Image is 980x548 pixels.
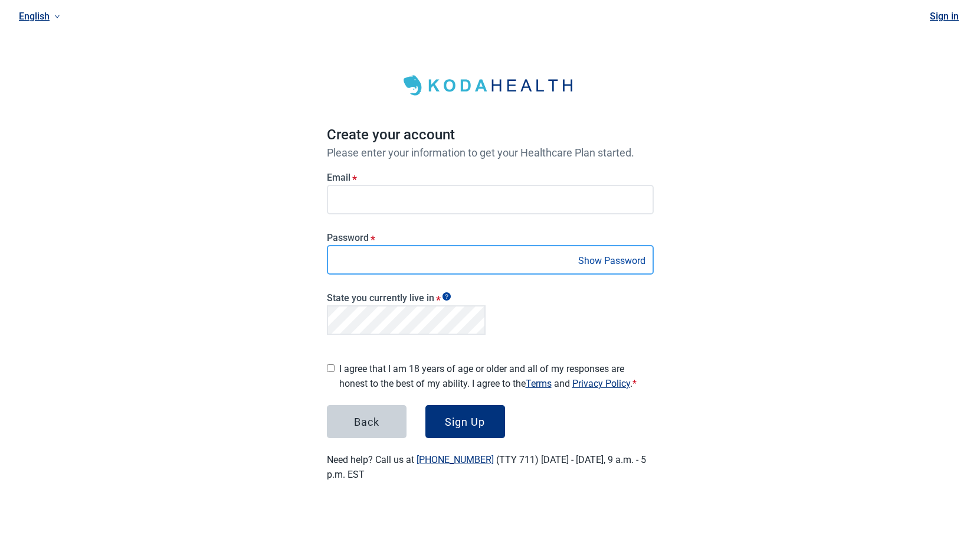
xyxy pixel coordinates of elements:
[327,146,654,159] p: Please enter your information to get your Healthcare Plan started.
[327,172,654,183] label: Email
[445,416,485,428] div: Sign Up
[354,416,379,428] div: Back
[417,454,494,465] a: [PHONE_NUMBER]
[327,454,646,480] label: Need help? Call us at (TTY 711) [DATE] - [DATE], 9 a.m. - 5 p.m. EST
[54,14,60,19] span: down
[575,253,649,269] button: Show Password
[327,292,486,304] label: State you currently live in
[396,71,585,100] img: Koda Health
[572,378,630,389] a: Privacy Policy
[14,6,65,26] a: Current language: English
[443,292,451,301] span: Show tooltip
[299,19,682,510] main: Main content
[425,405,505,438] button: Sign Up
[632,378,637,389] span: Required field
[930,11,959,22] a: Sign in
[526,378,552,389] a: Terms
[339,361,654,391] label: I agree that I am 18 years of age or older and all of my responses are honest to the best of my a...
[327,405,407,438] button: Back
[327,232,654,243] label: Password
[327,124,654,146] h1: Create your account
